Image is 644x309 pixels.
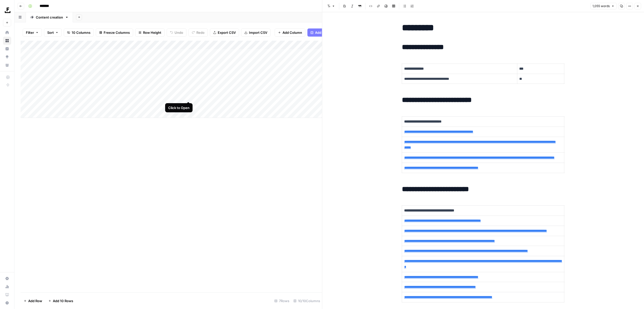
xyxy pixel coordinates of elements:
[135,28,165,37] button: Row Height
[3,28,11,37] a: Home
[36,15,63,20] div: Content creation
[241,28,271,37] button: Import CSV
[96,28,133,37] button: Freeze Columns
[272,297,291,305] div: 7 Rows
[282,30,302,35] span: Add Column
[175,30,183,35] span: Undo
[64,28,94,37] button: 10 Columns
[210,28,239,37] button: Export CSV
[315,30,343,35] span: Add Power Agent
[26,12,73,22] a: Content creation
[53,298,73,303] span: Add 10 Rows
[28,298,42,303] span: Add Row
[592,4,610,8] span: 1,055 words
[3,6,12,15] img: Foundation Inc. Logo
[3,37,11,45] a: Browse
[23,28,42,37] button: Filter
[104,30,130,35] span: Freeze Columns
[44,28,62,37] button: Sort
[72,30,90,35] span: 10 Columns
[218,30,236,35] span: Export CSV
[307,28,350,37] button: Add Power Agent
[3,4,11,17] button: Workspace: Foundation Inc.
[167,28,186,37] button: Undo
[3,274,11,283] a: Settings
[26,30,34,35] span: Filter
[3,299,11,307] button: Help + Support
[3,291,11,299] a: Learning Hub
[291,297,322,305] div: 10/10 Columns
[249,30,267,35] span: Import CSV
[3,53,11,61] a: Opportunities
[168,105,190,110] div: Click to Open
[196,30,205,35] span: Redo
[45,297,76,305] button: Add 10 Rows
[21,297,45,305] button: Add Row
[143,30,161,35] span: Row Height
[3,283,11,291] a: Usage
[47,30,54,35] span: Sort
[3,61,11,69] a: Your Data
[189,28,208,37] button: Redo
[275,28,305,37] button: Add Column
[3,45,11,53] a: Insights
[590,3,617,9] button: 1,055 words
